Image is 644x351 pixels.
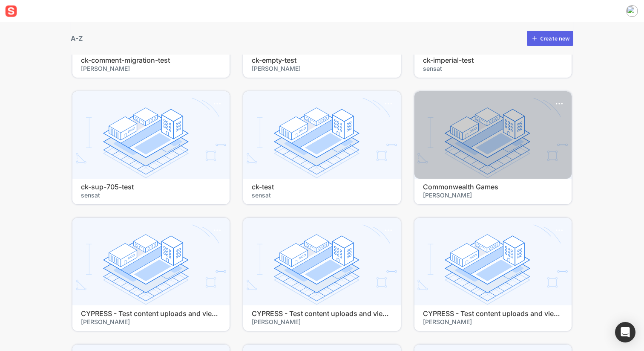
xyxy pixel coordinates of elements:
h4: ck-empty-test [252,56,392,64]
span: sensat [252,191,392,199]
div: A-Z [71,33,83,44]
h4: CYPRESS - Test content uploads and viewing [252,310,392,318]
h4: CYPRESS - Test content uploads and viewing [423,310,563,318]
h4: ck-comment-migration-test [81,56,221,64]
div: Open Intercom Messenger [615,322,635,342]
span: [PERSON_NAME] [81,318,221,326]
h4: ck-imperial-test [423,56,563,64]
span: [PERSON_NAME] [423,318,563,326]
img: sensat [3,3,19,19]
h4: ck-test [252,183,392,191]
div: Create new [540,35,569,41]
span: sensat [81,191,221,199]
span: [PERSON_NAME] [252,64,392,73]
h4: Commonwealth Games [423,183,563,191]
span: [PERSON_NAME] [81,64,221,73]
span: sensat [423,64,563,73]
button: Create new [527,31,573,46]
h4: CYPRESS - Test content uploads and viewing [81,310,221,318]
span: [PERSON_NAME] [252,318,392,326]
span: [PERSON_NAME] [423,191,563,199]
h4: ck-sup-705-test [81,183,221,191]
